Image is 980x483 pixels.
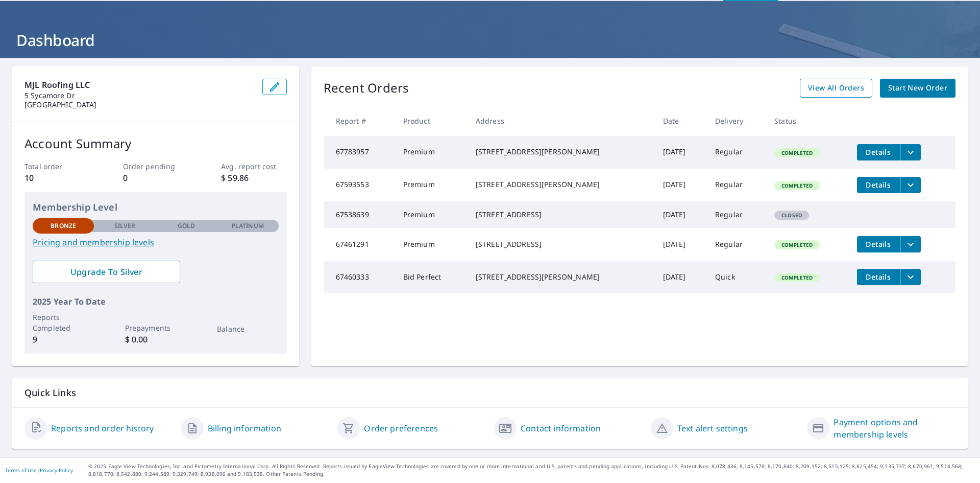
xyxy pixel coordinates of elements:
span: Completed [775,149,819,156]
button: detailsBtn-67593553 [857,177,900,193]
p: Bronze [51,221,76,231]
p: 5 Sycamore Dr [24,91,254,100]
p: Total order [24,161,90,172]
td: 67461291 [324,228,395,261]
th: Address [468,106,655,136]
td: 67783957 [324,136,395,169]
p: Avg. report cost [221,161,286,172]
td: [DATE] [655,261,707,293]
a: View All Orders [800,79,872,98]
p: © 2025 Eagle View Technologies, Inc. and Pictometry International Corp. All Rights Reserved. Repo... [88,463,975,478]
div: [STREET_ADDRESS][PERSON_NAME] [476,272,647,282]
span: Closed [775,212,808,219]
td: 67460333 [324,261,395,293]
th: Delivery [707,106,766,136]
td: [DATE] [655,201,707,228]
td: [DATE] [655,136,707,169]
span: View All Orders [808,82,864,95]
p: Reports Completed [33,312,94,333]
p: MJL Roofing LLC [24,79,254,91]
th: Product [395,106,468,136]
th: Date [655,106,707,136]
td: Premium [395,169,468,201]
p: $ 59.86 [221,172,286,184]
td: Premium [395,228,468,261]
p: Recent Orders [324,79,409,98]
a: Terms of Use [5,467,37,474]
p: Balance [217,324,278,334]
p: 2025 Year To Date [33,295,279,308]
a: Reports and order history [51,422,154,434]
button: filesDropdownBtn-67593553 [900,177,921,193]
span: Completed [775,182,819,189]
td: [DATE] [655,228,707,261]
a: Text alert settings [677,422,748,434]
td: 67593553 [324,169,395,201]
span: Completed [775,274,819,281]
td: Regular [707,228,766,261]
p: [GEOGRAPHIC_DATA] [24,100,254,109]
a: Order preferences [364,422,438,434]
span: Start New Order [888,82,947,95]
p: Gold [178,221,195,231]
p: | [5,467,73,473]
a: Contact information [521,422,601,434]
div: [STREET_ADDRESS][PERSON_NAME] [476,179,647,190]
span: Completed [775,241,819,248]
div: [STREET_ADDRESS] [476,210,647,220]
span: Upgrade To Silver [41,266,172,278]
button: filesDropdownBtn-67461291 [900,236,921,252]
td: Premium [395,201,468,228]
p: Prepayments [125,323,186,333]
p: Membership Level [33,200,279,214]
span: Details [863,239,894,249]
div: [STREET_ADDRESS] [476,239,647,249]
a: Start New Order [880,79,955,98]
td: 67538639 [324,201,395,228]
td: Premium [395,136,468,169]
td: Bid Perfect [395,261,468,293]
button: detailsBtn-67460333 [857,269,900,285]
th: Report # [324,106,395,136]
td: Regular [707,169,766,201]
td: Regular [707,136,766,169]
td: Regular [707,201,766,228]
p: 10 [24,172,90,184]
td: [DATE] [655,169,707,201]
a: Pricing and membership levels [33,236,279,248]
button: detailsBtn-67461291 [857,236,900,252]
p: 0 [123,172,188,184]
span: Details [863,180,894,190]
p: Platinum [232,221,264,231]
h1: Dashboard [12,30,968,51]
a: Billing information [208,422,281,434]
a: Privacy Policy [40,467,73,474]
span: Details [863,147,894,157]
a: Upgrade To Silver [33,261,180,283]
p: Quick Links [24,386,955,399]
td: Quick [707,261,766,293]
th: Status [766,106,849,136]
button: filesDropdownBtn-67460333 [900,269,921,285]
a: Payment options and membership levels [834,416,955,441]
p: Account Summary [24,134,287,153]
div: [STREET_ADDRESS][PERSON_NAME] [476,147,647,157]
p: Silver [114,221,136,231]
span: Details [863,272,894,282]
button: filesDropdownBtn-67783957 [900,144,921,160]
p: Order pending [123,161,188,172]
p: $ 0.00 [125,333,186,346]
button: detailsBtn-67783957 [857,144,900,160]
p: 9 [33,333,94,346]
